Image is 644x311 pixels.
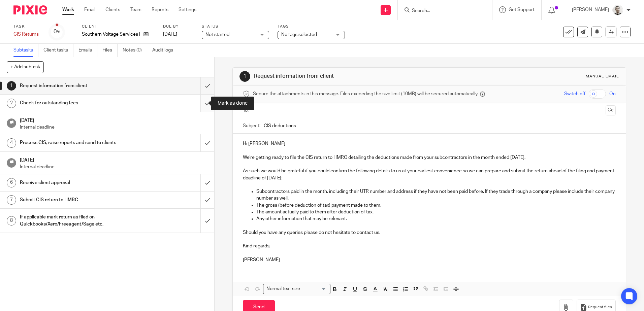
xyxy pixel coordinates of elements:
[20,212,136,229] h1: If applicable mark return as filed on Quickbooks/Xero/Freeagent/Sage etc.
[7,138,16,148] div: 4
[152,6,168,13] a: Reports
[612,5,623,15] img: PS.png
[243,229,615,236] p: Should you have any queries please do not hesitate to contact us.
[411,8,472,14] input: Search
[13,24,40,29] label: Task
[179,6,196,13] a: Settings
[20,138,136,148] h1: Process CIS, raise reports and send to clients
[263,284,330,294] div: Search for option
[243,140,615,147] p: Hi [PERSON_NAME]
[256,188,615,202] p: Subcontractors paid in the month, including their UTR number and address if they have not been pa...
[7,61,44,73] button: + Add subtask
[564,91,585,97] span: Switch off
[105,6,120,13] a: Clients
[278,24,345,29] label: Tags
[13,31,40,38] div: CIS Returns
[302,285,326,292] input: Search for option
[509,7,535,12] span: Get Support
[205,32,229,37] span: Not started
[239,71,250,82] div: 1
[7,99,16,108] div: 2
[13,44,38,57] a: Subtasks
[243,154,615,161] p: We're getting ready to file the CIS return to HMRC detailing the deductions made from your subcon...
[152,44,178,57] a: Audit logs
[54,28,60,36] div: 0
[588,305,612,310] span: Request files
[130,6,141,13] a: Team
[20,115,208,124] h1: [DATE]
[43,44,73,57] a: Client tasks
[254,73,444,80] h1: Request information from client
[20,98,136,108] h1: Check for outstanding fees
[253,91,478,97] span: Secure the attachments in this message. Files exceeding the size limit (10MB) will be secured aut...
[7,178,16,187] div: 6
[243,243,615,249] p: Kind regards,
[102,44,118,57] a: Files
[609,91,616,97] span: On
[82,31,140,38] p: Southern Voltage Services Ltd
[20,124,208,131] p: Internal deadline
[7,195,16,205] div: 7
[123,44,147,57] a: Notes (0)
[586,74,619,79] div: Manual email
[243,256,615,263] p: [PERSON_NAME]
[281,32,317,37] span: No tags selected
[84,6,95,13] a: Email
[256,202,615,209] p: The gross (before deduction of tax) payment made to them.
[243,123,260,129] label: Subject:
[62,6,74,13] a: Work
[243,107,250,114] label: To:
[163,32,177,37] span: [DATE]
[20,155,208,164] h1: [DATE]
[256,215,615,222] p: Any other information that may be relevant.
[20,195,136,205] h1: Submit CIS return to HMRC
[57,30,60,34] small: /8
[256,209,615,215] p: The amount actually paid to them after deduction of tax.
[606,105,616,115] button: Cc
[82,24,155,29] label: Client
[265,285,301,292] span: Normal text size
[572,6,609,13] p: [PERSON_NAME]
[20,178,136,188] h1: Receive client approval
[20,81,136,91] h1: Request information from client
[13,5,47,14] img: Pixie
[202,24,269,29] label: Status
[7,81,16,91] div: 1
[78,44,97,57] a: Emails
[163,24,193,29] label: Due by
[20,164,208,170] p: Internal deadline
[243,168,615,181] p: As such we would be grateful if you could confirm the following details to us at your earliest co...
[7,216,16,226] div: 8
